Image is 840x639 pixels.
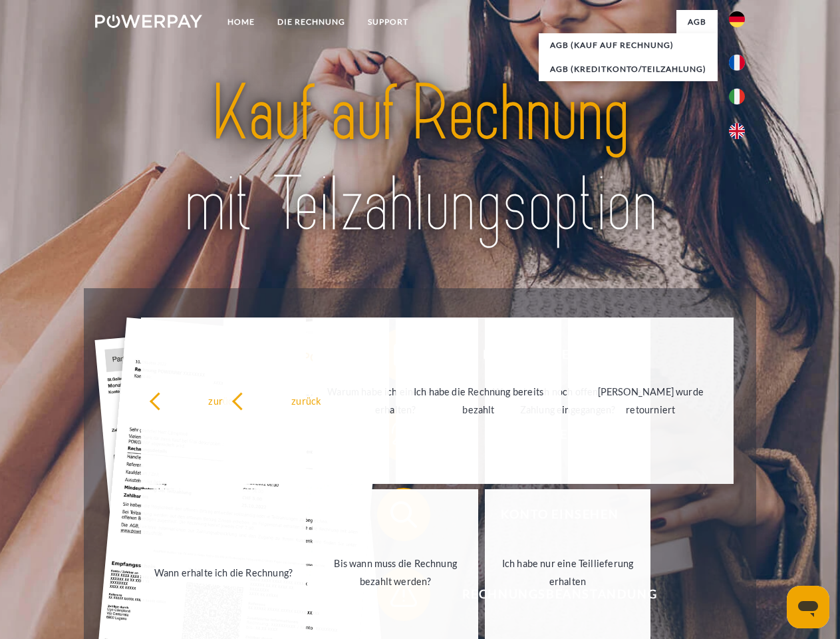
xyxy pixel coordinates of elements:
img: logo-powerpay-white.svg [95,15,202,28]
a: agb [676,10,718,34]
div: zurück [149,391,299,409]
a: DIE RECHNUNG [266,10,356,34]
div: Ich habe die Rechnung bereits bezahlt [404,383,553,419]
iframe: Schaltfläche zum Öffnen des Messaging-Fensters [787,586,829,628]
a: Home [216,10,266,34]
div: Wann erhalte ich die Rechnung? [149,563,299,581]
img: title-powerpay_de.svg [127,64,713,255]
a: AGB (Kauf auf Rechnung) [539,33,718,57]
a: AGB (Kreditkonto/Teilzahlung) [539,57,718,81]
div: Ich habe nur eine Teillieferung erhalten [493,554,642,590]
div: zurück [231,391,381,409]
img: it [729,89,745,105]
img: en [729,123,745,139]
div: [PERSON_NAME] wurde retourniert [576,383,726,419]
img: fr [729,55,745,71]
div: Bis wann muss die Rechnung bezahlt werden? [321,554,470,590]
a: SUPPORT [356,10,420,34]
img: de [729,11,745,27]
